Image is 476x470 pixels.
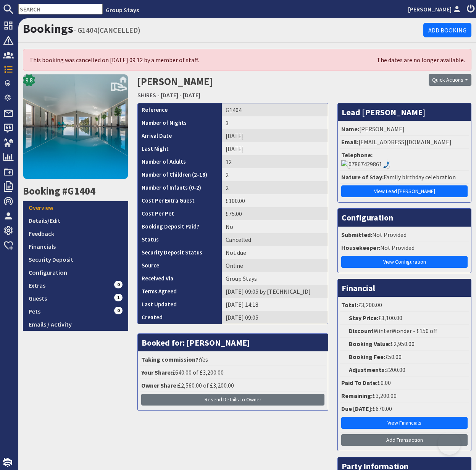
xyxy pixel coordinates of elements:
a: Group Stays [106,6,139,14]
strong: Discount [349,327,374,335]
input: SEARCH [18,4,103,14]
span: 0 [114,281,123,288]
li: £2,950.00 [340,338,469,351]
th: Created [138,311,222,324]
strong: Taking commission?: [141,356,200,363]
a: 9.8 [23,74,128,185]
i: Agreements were checked at the time of signing booking terms:<br>- I AGREE to take out appropriat... [177,289,183,295]
strong: Submitted: [341,231,372,238]
strong: Owner Share: [141,381,178,389]
button: Resend Details to Owner [141,394,325,406]
strong: Stay Price: [349,314,378,322]
strong: Name: [341,125,359,133]
a: Security Deposit [23,253,128,266]
td: £75.00 [222,207,328,220]
th: Received Via [138,272,222,285]
th: Number of Adults [138,155,222,168]
li: £3,100.00 [340,312,469,325]
td: Not due [222,246,328,259]
td: [DATE] 09:05 [222,311,328,324]
a: Configuration [23,266,128,279]
td: Group Stays [222,272,328,285]
strong: Remaining: [341,392,373,399]
a: View Financials [341,417,468,429]
li: £50.00 [340,351,469,364]
li: £200.00 [340,364,469,377]
th: Reference [138,103,222,116]
h2: Booking #G1404 [23,185,128,197]
div: Call: 07867429861 [347,159,390,169]
a: Details/Edit [23,214,128,227]
img: staytech_i_w-64f4e8e9ee0a9c174fd5317b4b171b261742d2d393467e5bdba4413f4f884c10.svg [3,458,12,467]
td: G1404 [222,103,328,116]
a: Add Booking [423,23,471,37]
li: Not Provided [340,229,469,241]
td: Cancelled [222,233,328,246]
a: View Lead [PERSON_NAME] [341,185,468,197]
th: Booking Deposit Paid? [138,220,222,233]
td: [DATE] [222,129,328,142]
td: Online [222,259,328,272]
strong: Total: [341,301,358,309]
a: Feedback [23,227,128,240]
div: The dates are no longer available. [199,55,465,64]
td: [DATE] 14:18 [222,298,328,311]
td: 12 [222,155,328,168]
span: 0 [114,307,123,314]
li: £2,560.00 of £3,200.00 [140,379,326,392]
span: 1 [114,294,123,301]
th: Terms Agreed [138,285,222,298]
a: Overview [23,201,128,214]
th: Cost Per Pet [138,207,222,220]
a: Extras0 [23,279,128,292]
td: 3 [222,116,328,129]
a: Emails / Activity [23,318,128,331]
td: 2 [222,168,328,181]
a: Financials [23,240,128,253]
small: - G1404(CANCELLED) [73,26,140,35]
a: Pets0 [23,305,128,318]
h3: Lead [PERSON_NAME] [338,103,471,121]
strong: Your Share: [141,369,172,376]
li: £3,200.00 [340,299,469,312]
th: Security Deposit Status [138,246,222,259]
h3: Booked for: [PERSON_NAME] [138,334,328,351]
span: - [157,91,160,99]
h3: Financial [338,279,471,297]
a: Guests1 [23,292,128,305]
a: Add Transaction [341,434,468,446]
li: £3,200.00 [340,390,469,402]
th: Cost Per Extra Guest [138,194,222,207]
th: Source [138,259,222,272]
img: SHIRES's icon [23,74,128,179]
li: £0.00 [340,377,469,390]
th: Number of Nights [138,116,222,129]
iframe: Toggle Customer Support [438,432,461,455]
li: Yes [140,353,326,366]
div: This booking was cancelled on [DATE] 09:12 by a member of staff. [29,55,199,64]
th: Number of Infants (0-2) [138,181,222,194]
a: SHIRES [137,91,156,99]
li: Not Provided [340,241,469,254]
li: [EMAIL_ADDRESS][DOMAIN_NAME] [340,136,469,149]
li: WinterWonder - £150 off [340,325,469,338]
img: Makecall16.png [341,160,347,166]
strong: Email: [341,138,358,146]
strong: Booking Value: [349,340,390,348]
th: Arrival Date [138,129,222,142]
td: £100.00 [222,194,328,207]
th: Number of Children (2-18) [138,168,222,181]
a: [PERSON_NAME] [408,5,462,14]
span: 9.8 [26,76,33,85]
h2: [PERSON_NAME] [137,74,357,101]
strong: Due [DATE]: [341,405,373,412]
a: [DATE] - [DATE] [161,91,200,99]
li: £640.00 of £3,200.00 [140,366,326,379]
strong: Booking Fee: [349,353,385,361]
th: Last Night [138,142,222,155]
li: Family birthday celebration [340,171,469,184]
img: hfpfyWBK5wQHBAGPgDf9c6qAYOxxMAAAAASUVORK5CYII= [383,161,389,168]
div: 07867429861 [341,159,468,169]
td: No [222,220,328,233]
li: [PERSON_NAME] [340,123,469,136]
